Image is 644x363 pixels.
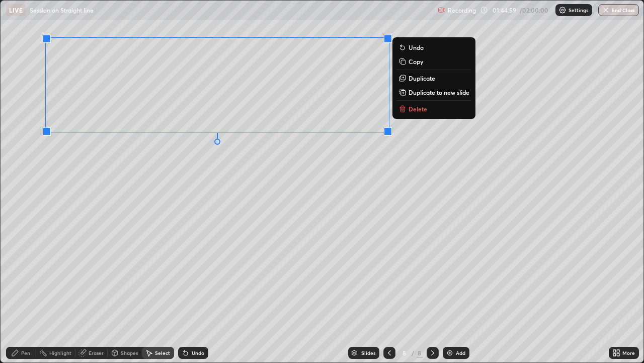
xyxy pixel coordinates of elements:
[448,7,476,14] p: Recording
[155,350,170,355] div: Select
[49,350,71,355] div: Highlight
[446,349,454,357] img: add-slide-button
[417,348,423,357] div: 8
[21,350,30,355] div: Pen
[438,6,446,14] img: recording.375f2c34.svg
[89,350,104,355] div: Eraser
[622,350,635,355] div: More
[569,8,588,13] p: Settings
[121,350,138,355] div: Shapes
[399,350,410,356] div: 8
[192,350,204,355] div: Undo
[396,72,471,84] button: Duplicate
[396,41,471,53] button: Undo
[409,43,424,51] p: Undo
[396,86,471,98] button: Duplicate to new slide
[361,350,375,355] div: Slides
[409,88,469,96] p: Duplicate to new slide
[598,4,639,16] button: End Class
[409,105,427,113] p: Delete
[409,74,435,82] p: Duplicate
[396,103,471,115] button: Delete
[396,55,471,68] button: Copy
[602,6,610,14] img: end-class-cross
[9,6,23,14] p: LIVE
[412,350,415,356] div: /
[456,350,465,355] div: Add
[409,57,423,66] p: Copy
[30,6,94,14] p: Session on Straight line
[558,6,567,14] img: class-settings-icons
